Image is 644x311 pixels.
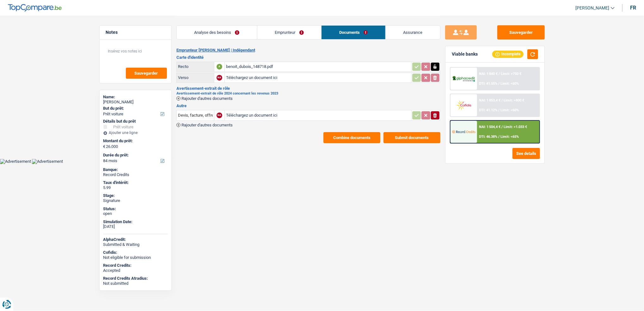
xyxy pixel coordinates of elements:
[103,172,168,177] div: Record Credits
[217,113,222,118] div: NA
[103,119,168,124] div: Détails but du prêt
[383,132,440,143] button: Submit documents
[492,51,524,58] div: Incomplete
[103,144,106,149] span: €
[501,125,503,129] span: /
[178,75,213,80] div: Verso
[498,82,500,86] span: /
[103,95,168,100] div: Name:
[386,26,440,39] a: Assurance
[103,180,168,185] div: Taux d'intérêt:
[135,71,158,75] span: Sauvegarder
[501,72,521,76] span: Limit: >750 €
[630,5,636,11] div: fr
[103,281,168,286] div: Not submitted
[176,96,233,101] button: Rajouter d'autres documents
[103,268,168,273] div: Accepted
[103,237,168,242] div: AlphaCredit:
[500,135,519,139] span: Limit: <65%
[103,276,168,281] div: Record Credits Atradius:
[106,30,165,35] h5: Notes
[479,135,497,139] span: DTI: 46.38%
[479,125,500,129] span: NAI: 1 504,4 €
[479,98,500,102] span: NAI: 1 853,4 €
[177,26,257,39] a: Analyse des besoins
[178,64,213,69] div: Recto
[103,219,168,224] div: Simulation Date:
[322,26,385,39] a: Documents
[103,131,168,135] div: Ajouter une ligne
[501,98,503,102] span: /
[176,92,440,95] h2: Avertissement-extrait de rôle 2024 concernant les revenus 2023
[103,185,168,190] div: 5.99
[103,198,168,203] div: Signature
[257,26,321,39] a: Emprunteur
[500,108,519,112] span: Limit: <60%
[103,106,166,111] label: But du prêt:
[217,75,222,81] div: NA
[452,99,475,111] img: Cofidis
[176,123,233,127] button: Rajouter d'autres documents
[181,123,233,127] span: Rajouter d'autres documents
[504,98,524,102] span: Limit: >800 €
[479,82,497,86] span: DTI: 41.55%
[504,125,527,129] span: Limit: >1.033 €
[479,72,498,76] span: NAI: 1 840 €
[452,52,478,57] div: Viable banks
[176,86,440,90] h3: Avertissement-extrait de rôle
[103,211,168,216] div: open
[126,68,167,79] button: Sauvegarder
[181,96,233,101] span: Rajouter d'autres documents
[103,206,168,211] div: Status:
[103,100,168,105] div: [PERSON_NAME]
[498,135,500,139] span: /
[226,62,410,71] div: benoit_dubois_148718.pdf
[452,126,475,137] img: Record Credits
[103,167,168,172] div: Banque:
[103,255,168,260] div: Not eligible for submission
[217,64,222,70] div: A
[570,3,615,13] a: [PERSON_NAME]
[103,224,168,229] div: [DATE]
[32,159,63,164] img: Advertisement
[103,250,168,255] div: Cofidis:
[500,82,519,86] span: Limit: <60%
[103,153,166,158] label: Durée du prêt:
[499,72,500,76] span: /
[176,48,440,53] h2: Emprunteur [PERSON_NAME] | Indépendant
[103,242,168,247] div: Submitted & Waiting
[497,25,545,40] button: Sauvegarder
[8,4,62,12] img: TopCompare Logo
[103,138,166,143] label: Montant du prêt:
[103,193,168,198] div: Stage:
[176,104,440,108] h3: Autre
[323,132,380,143] button: Combine documents
[512,148,540,159] button: See details
[575,5,609,11] span: [PERSON_NAME]
[103,263,168,268] div: Record Credits:
[452,75,475,82] img: AlphaCredit
[176,55,440,59] h3: Carte d'identité
[479,108,497,112] span: DTI: 41.12%
[498,108,500,112] span: /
